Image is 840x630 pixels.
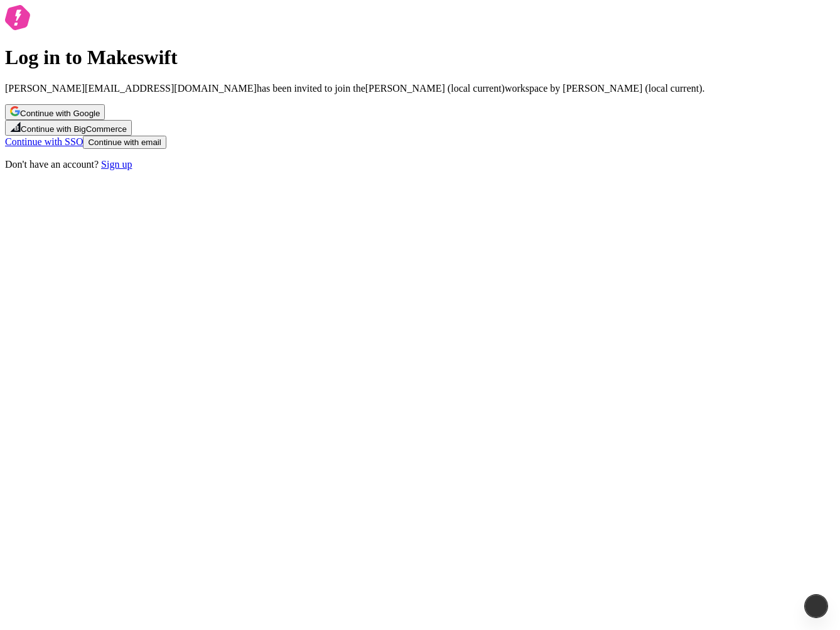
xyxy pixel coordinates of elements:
button: Continue with email [83,136,166,149]
p: has been invited to join the workspace by . [5,83,835,94]
a: Sign up [101,159,132,170]
a: Continue with SSO [5,136,83,147]
span: [PERSON_NAME][EMAIL_ADDRESS][DOMAIN_NAME] [5,83,257,94]
span: Continue with Google [20,109,100,118]
span: Continue with BigCommerce [21,124,127,134]
button: Continue with BigCommerce [5,120,132,136]
span: [PERSON_NAME] (local current) [563,83,702,94]
h1: Log in to Makeswift [5,46,835,69]
button: Continue with Google [5,104,105,120]
span: Continue with email [88,138,161,147]
p: Don't have an account? [5,159,835,170]
span: [PERSON_NAME] (local current) [365,83,505,94]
